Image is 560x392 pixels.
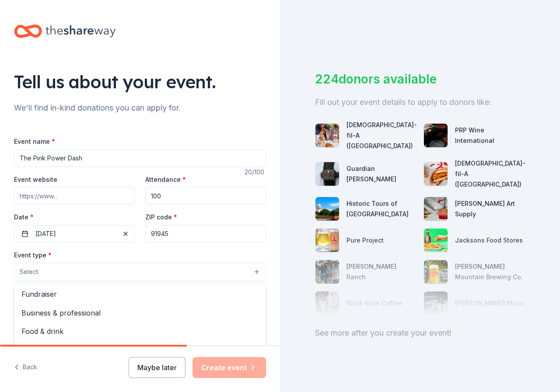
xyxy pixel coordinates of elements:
span: Business & professional [21,307,259,319]
span: Select [20,267,38,277]
span: Fundraiser [21,288,259,300]
button: Select [14,263,266,281]
div: Select [14,283,266,388]
span: Health & wellness [21,344,259,356]
span: Food & drink [21,326,259,337]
